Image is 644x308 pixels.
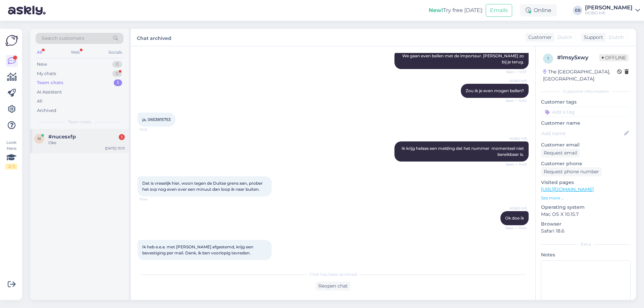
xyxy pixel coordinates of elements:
div: Reopen chat [316,282,351,291]
p: Safari 18.6 [541,228,631,235]
p: Browser [541,221,631,228]
span: 11:52 [140,260,165,265]
div: # 1msy5xwy [557,54,599,62]
span: Offline [599,54,629,61]
input: Add a tag [541,107,631,117]
span: Ik krijg helaas een melding dat het nummer momenteel niet bereikbaar is. [401,146,525,157]
input: Add name [541,130,623,137]
div: The [GEOGRAPHIC_DATA], [GEOGRAPHIC_DATA] [543,68,617,82]
span: #nucesxfp [48,134,76,140]
div: Web [69,48,81,57]
p: Operating system [541,204,631,211]
div: Request email [541,148,580,158]
p: Customer tags [541,99,631,106]
div: 1 [119,134,125,140]
p: Customer email [541,141,631,148]
div: All [36,48,43,57]
a: [URL][DOMAIN_NAME] [541,186,594,192]
span: HOBO hifi [501,78,527,83]
div: 1 [114,79,122,86]
div: 0 [112,61,122,68]
b: New! [429,7,443,13]
div: Look Here [5,139,17,170]
span: ja, 0653815753 [142,117,171,122]
span: n [38,136,41,141]
div: Oke [48,140,125,146]
div: Extra [541,241,631,247]
img: Askly Logo [5,34,18,47]
span: HOBO hifi [501,206,527,211]
div: All [37,98,43,105]
div: Try free [DATE]: [429,6,483,14]
div: 0 [112,70,122,77]
div: Customer [526,34,552,41]
span: Seen ✓ 11:37 [501,69,527,74]
div: Request phone number [541,167,602,176]
span: 11:42 [140,127,165,132]
p: Notes [541,251,631,258]
div: My chats [37,70,56,77]
div: New [37,61,47,68]
div: [DATE] 13:13 [105,146,125,151]
div: Archived [37,107,56,114]
p: See more ... [541,195,631,201]
span: Seen ✓ 11:44 [501,226,527,231]
div: AI Assistant [37,89,62,96]
div: Support [581,34,603,41]
div: Team chats [37,79,63,86]
span: Seen ✓ 11:43 [501,162,527,167]
span: Ik heb e.e.a. met [PERSON_NAME] afgestemd, krijg een bevestiging per mail. Dank, ik ben voorlopig... [142,244,254,255]
label: Chat archived [137,33,171,42]
span: HOBO hifi [501,136,527,141]
span: Dat is vreselijk hier, woon tegen de Duitse grens aan, prober het svp nog even over een minuut da... [142,181,264,192]
div: Online [520,4,557,16]
span: Ok doe ik [505,215,524,221]
div: EB [573,6,582,15]
p: Customer phone [541,160,631,167]
span: 11:44 [140,197,165,202]
div: Customer information [541,88,631,95]
a: [PERSON_NAME]HOBO hifi [585,5,640,16]
span: Search customers [42,35,84,42]
p: Customer name [541,120,631,127]
span: Dutch [557,34,572,41]
span: We gaan even bellen met de importeur. [PERSON_NAME] zo bij je terug. [402,53,525,64]
div: [PERSON_NAME] [585,5,633,10]
span: Chat has been archived [310,271,357,278]
div: 2 / 3 [5,164,17,170]
span: Zou ik je even mogen bellen? [466,88,524,93]
span: Team chats [68,119,91,125]
button: Emails [486,4,512,17]
span: Dutch [609,34,624,41]
p: Mac OS X 10.15.7 [541,211,631,218]
span: 1 [547,56,549,61]
div: Socials [107,48,123,57]
p: Visited pages [541,179,631,186]
span: Seen ✓ 11:40 [501,98,527,103]
div: HOBO hifi [585,10,633,16]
